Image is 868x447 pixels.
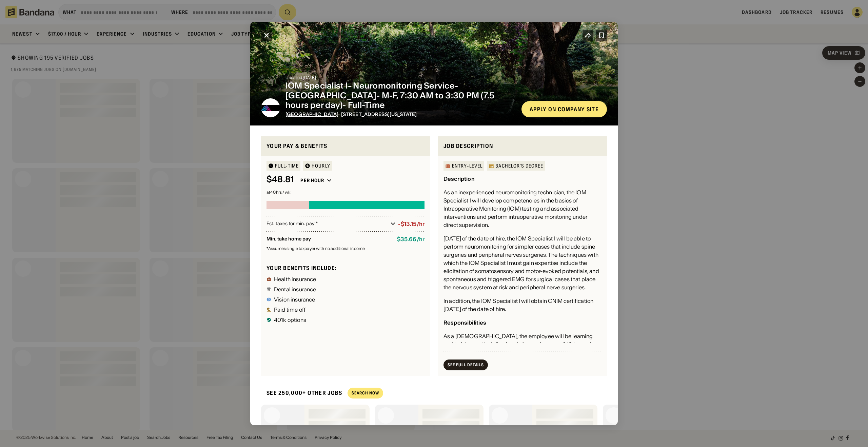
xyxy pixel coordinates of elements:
div: Search Now [352,391,379,395]
div: Est. taxes for min. pay * [267,220,388,227]
div: Health insurance [274,276,316,282]
div: Vision insurance [274,297,315,302]
div: Description [443,175,475,182]
div: $ 48.81 [267,175,294,184]
div: [DATE] of the date of hire, the IOM Specialist I will be able to perform neuromonitoring for simp... [443,234,601,291]
div: Your benefits include: [267,265,425,272]
div: Min. take home pay [267,236,392,242]
div: Responsibilities [443,319,487,326]
div: HOURLY [312,163,330,168]
div: Apply on company site [530,106,599,112]
div: Job Description [443,142,601,150]
div: See Full Details [448,363,484,367]
div: at 40 hrs / wk [267,190,425,194]
div: · [STREET_ADDRESS][US_STATE] [285,112,516,117]
div: Updated [DATE] [285,76,516,80]
div: In addition, the IOM Specialist I will obtain CNIM certification [DATE] of the date of hire. [443,297,601,313]
div: Your pay & benefits [267,142,425,150]
div: 401k options [274,317,306,323]
img: Mount Sinai logo [261,98,280,117]
div: $ 35.66 / hr [397,236,425,242]
div: See 250,000+ other jobs [261,384,342,402]
a: [GEOGRAPHIC_DATA] [285,111,338,117]
div: Per hour [300,177,324,183]
div: Assumes single taxpayer with no additional income [267,247,425,251]
div: Bachelor's Degree [495,163,543,168]
div: As an inexperienced neuromonitoring technician, the IOM Specialist I will develop competencies in... [443,188,601,229]
div: As a [DEMOGRAPHIC_DATA], the employee will be learning and training on the following duties and r... [443,332,601,356]
div: Paid time off [274,307,305,312]
div: Dental insurance [274,287,316,292]
a: Apply on company site [521,101,607,117]
div: -$13.15/hr [398,221,425,227]
div: IOM Specialist I- Neuromonitoring Service- [GEOGRAPHIC_DATA]- M-F, 7:30 AM to 3:30 PM (7.5 hours ... [285,81,516,110]
div: Entry-Level [452,163,482,168]
div: Full-time [275,163,299,168]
